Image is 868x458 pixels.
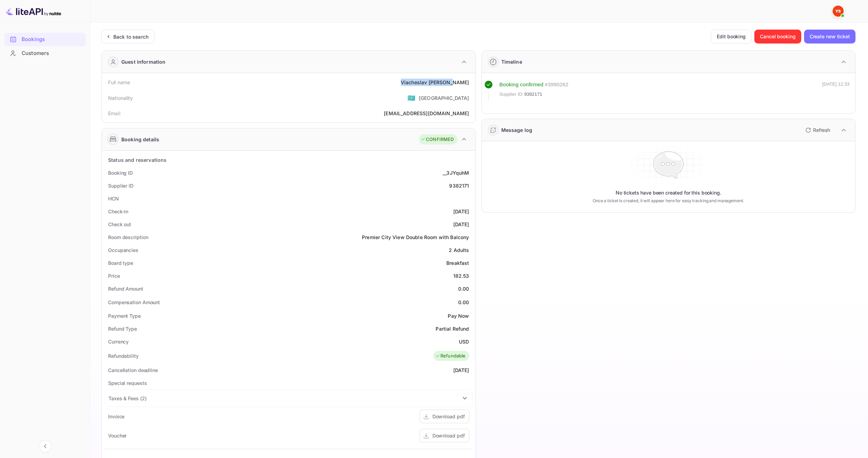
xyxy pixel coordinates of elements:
button: Collapse navigation [39,440,51,452]
button: Refresh [801,125,833,136]
div: [DATE] [453,221,469,228]
div: Taxes & Fees ( 2 ) [108,395,146,402]
div: [DATE] [453,366,469,374]
div: Refund Type [108,325,137,332]
div: Occupancies [108,246,138,254]
div: __3JYquhM [443,169,469,176]
div: Timeline [501,58,522,65]
div: Compensation Amount [108,299,160,306]
div: Booking ID [108,169,133,176]
div: Message log [501,126,533,134]
div: Customers [4,47,86,60]
div: [DATE] 12:33 [822,81,850,101]
div: Status and reservations [108,156,167,164]
div: Check out [108,221,131,228]
span: 9382171 [524,91,542,98]
div: Breakfast [446,259,469,267]
div: Guest information [121,58,166,65]
div: 9382171 [449,182,469,189]
div: Bookings [22,35,82,44]
img: LiteAPI logo [6,6,61,17]
div: [DATE] [453,208,469,215]
div: Invoice [108,413,124,420]
div: 0.00 [458,285,469,292]
p: No tickets have been created for this booking. [616,189,721,196]
div: Customers [22,49,82,57]
button: Create new ticket [804,30,855,44]
div: Check-in [108,208,128,215]
a: Bookings [4,33,86,46]
div: Special requests [108,379,147,387]
div: Pay Now [448,312,469,319]
div: Refundable [435,353,466,360]
div: Supplier ID [108,182,133,189]
div: Bookings [4,33,86,46]
div: Taxes & Fees (2) [105,390,472,406]
div: 2 Adults [449,246,469,254]
div: # 3990262 [545,81,568,89]
div: Email [108,110,120,117]
button: Cancel booking [754,30,801,44]
a: Customers [4,47,86,60]
button: Edit booking [711,30,752,44]
div: 182.53 [453,272,469,279]
div: Premier City View Double Room with Balcony [362,234,469,241]
div: Booking confirmed [500,81,544,89]
div: Refundability [108,352,139,360]
div: Full name [108,79,130,86]
span: United States [407,92,415,104]
div: USD [459,338,469,345]
p: Once a ticket is created, it will appear here for easy tracking and management. [567,198,770,204]
div: Cancellation deadline [108,366,158,374]
div: [EMAIL_ADDRESS][DOMAIN_NAME] [384,110,469,117]
div: Price [108,272,120,279]
div: Download pdf [432,432,465,439]
img: Yandex Support [833,6,844,17]
span: Supplier ID: [500,91,524,98]
div: Viacheslav [PERSON_NAME] [401,79,469,86]
p: Refresh [813,126,830,134]
div: [GEOGRAPHIC_DATA] [419,94,469,102]
div: Voucher [108,432,127,439]
div: Partial Refund [436,325,469,332]
div: Download pdf [432,413,465,420]
div: Nationality [108,94,133,102]
div: Room description [108,234,148,241]
div: Board type [108,259,133,267]
div: Refund Amount [108,285,143,292]
div: HCN [108,195,119,202]
div: Booking details [121,136,159,143]
div: Payment Type [108,312,141,319]
div: Currency [108,338,129,345]
div: 0.00 [458,299,469,306]
div: Back to search [113,33,148,40]
div: CONFIRMED [421,136,454,143]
